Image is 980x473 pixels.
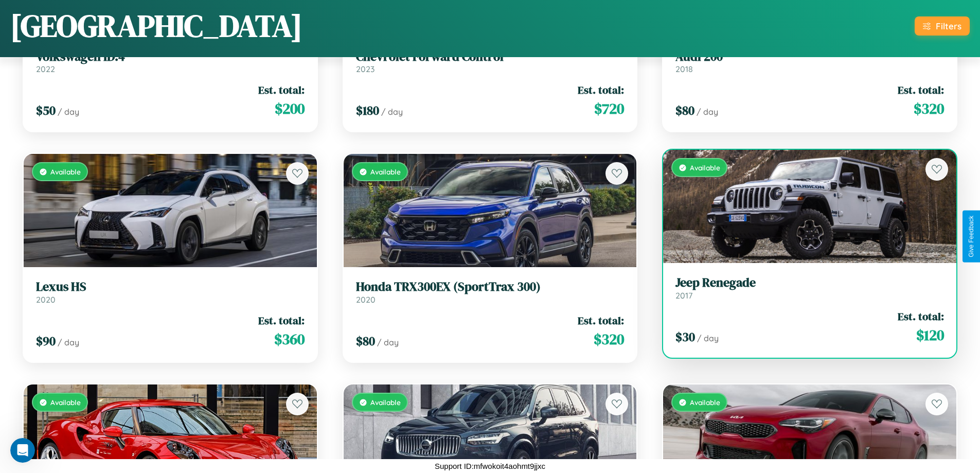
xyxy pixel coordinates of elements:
[578,313,624,328] span: Est. total:
[356,294,376,305] span: 2020
[898,82,944,97] span: Est. total:
[356,279,625,294] h3: Honda TRX300EX (SportTrax 300)
[50,398,81,407] span: Available
[936,21,961,31] div: Filters
[10,5,302,47] h1: [GEOGRAPHIC_DATA]
[36,279,305,305] a: Lexus HS2020
[675,275,944,290] h3: Jeep Renegade
[36,64,55,74] span: 2022
[36,49,305,75] a: Volkswagen ID.42022
[356,332,375,349] span: $ 80
[356,49,625,75] a: Chevrolet Forward Control2023
[914,98,944,119] span: $ 320
[36,294,56,305] span: 2020
[915,16,970,36] button: Filters
[594,98,624,119] span: $ 720
[675,49,944,64] h3: Audi 200
[356,102,379,119] span: $ 180
[898,309,944,324] span: Est. total:
[968,216,975,257] div: Give Feedback
[675,290,692,301] span: 2017
[675,64,693,74] span: 2018
[258,313,305,328] span: Est. total:
[697,107,718,117] span: / day
[435,459,545,473] p: Support ID: mfwokoit4aohmt9jjxc
[274,329,305,349] span: $ 360
[370,398,401,407] span: Available
[690,398,720,407] span: Available
[675,102,694,119] span: $ 80
[578,82,624,97] span: Est. total:
[58,107,79,117] span: / day
[675,275,944,301] a: Jeep Renegade2017
[356,49,625,64] h3: Chevrolet Forward Control
[916,325,944,345] span: $ 120
[675,328,695,345] span: $ 30
[370,167,401,176] span: Available
[36,279,305,294] h3: Lexus HS
[258,82,305,97] span: Est. total:
[377,337,399,347] span: / day
[594,329,624,349] span: $ 320
[356,64,375,74] span: 2023
[36,102,56,119] span: $ 50
[697,333,719,343] span: / day
[690,163,720,172] span: Available
[36,49,305,64] h3: Volkswagen ID.4
[381,107,403,117] span: / day
[356,279,625,305] a: Honda TRX300EX (SportTrax 300)2020
[675,49,944,75] a: Audi 2002018
[10,438,35,463] iframe: Intercom live chat
[36,332,56,349] span: $ 90
[275,98,305,119] span: $ 200
[50,167,81,176] span: Available
[58,337,79,347] span: / day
